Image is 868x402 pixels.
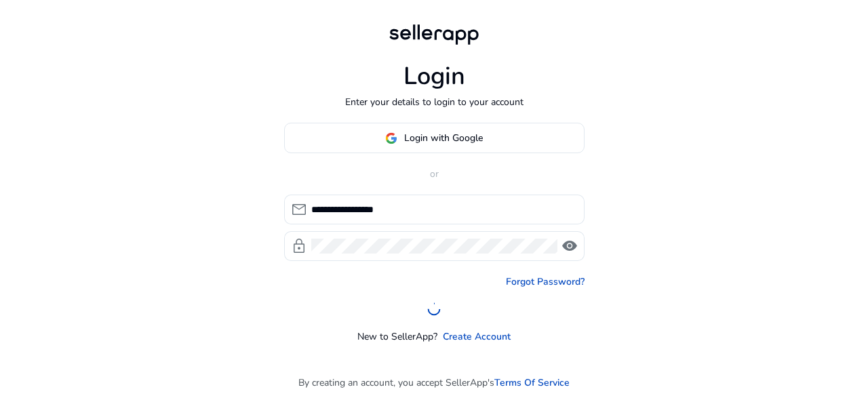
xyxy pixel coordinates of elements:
h1: Login [403,62,465,91]
a: Create Account [443,329,511,344]
img: google-logo.svg [385,132,397,144]
span: lock [291,238,307,254]
span: Login with Google [404,131,483,145]
button: Login with Google [284,123,585,153]
a: Forgot Password? [506,275,585,289]
a: Terms Of Service [494,376,570,390]
p: Enter your details to login to your account [345,95,524,109]
span: visibility [561,238,578,254]
p: or [284,167,585,181]
span: mail [291,201,307,218]
p: New to SellerApp? [357,329,437,344]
